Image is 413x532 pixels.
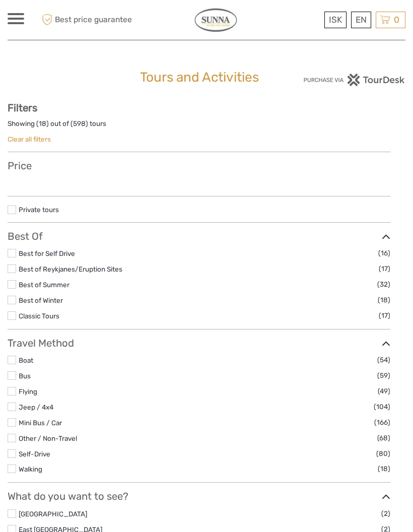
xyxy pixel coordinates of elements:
[8,119,390,135] div: Showing ( ) out of ( ) tours
[39,12,132,28] span: Best price guarantee
[378,247,390,259] span: (16)
[19,387,37,395] a: Flying
[19,372,31,380] a: Bus
[8,337,390,349] h3: Travel Method
[381,508,390,519] span: (2)
[19,356,33,364] a: Boat
[19,450,50,458] a: Self-Drive
[8,102,37,114] strong: Filters
[19,249,75,257] a: Best for Self Drive
[377,279,390,290] span: (32)
[8,490,390,502] h3: What do you want to see?
[73,119,86,128] label: 598
[19,465,42,473] a: Walking
[378,385,390,397] span: (49)
[8,135,51,143] a: Clear all filters
[189,8,242,32] img: General info
[8,160,390,172] h3: Price
[379,310,390,321] span: (17)
[19,434,77,442] a: Other / Non-Travel
[8,230,390,242] h3: Best Of
[39,119,46,128] label: 18
[377,354,390,366] span: (54)
[19,419,62,427] a: Mini Bus / Car
[374,417,390,428] span: (166)
[19,265,122,273] a: Best of Reykjanes/Eruption Sites
[351,12,371,28] div: EN
[19,281,70,289] a: Best of Summer
[19,296,63,304] a: Best of Winter
[392,15,401,25] span: 0
[378,463,390,475] span: (18)
[376,448,390,459] span: (80)
[19,403,53,411] a: Jeep / 4x4
[19,510,87,518] a: [GEOGRAPHIC_DATA]
[140,70,272,86] h1: Tours and Activities
[377,432,390,444] span: (68)
[378,294,390,306] span: (18)
[303,74,405,86] img: PurchaseViaTourDesk.png
[19,206,59,214] a: Private tours
[379,263,390,275] span: (17)
[329,15,342,25] span: ISK
[374,401,390,413] span: (104)
[19,312,59,320] a: Classic Tours
[377,370,390,381] span: (59)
